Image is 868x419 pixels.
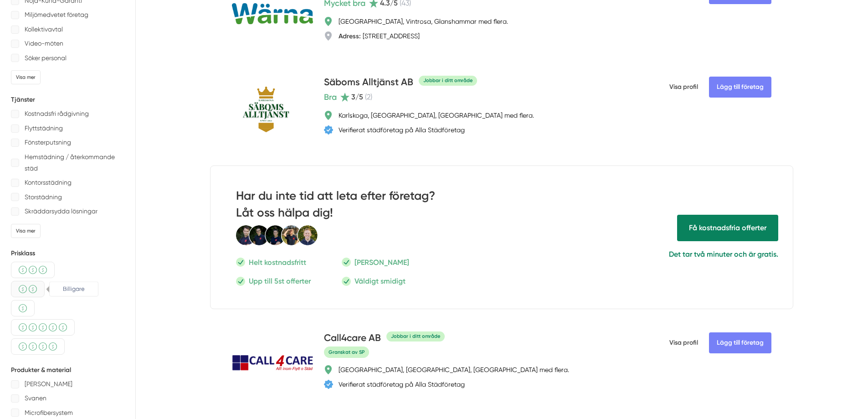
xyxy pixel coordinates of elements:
p: Video-möten [25,38,63,49]
span: Visa profil [669,75,698,99]
img: Call4care AB [232,355,313,371]
h5: Tjänster [11,95,124,104]
p: Kostnadsfri rådgivning [25,108,89,119]
div: Över medel [11,338,65,355]
div: Dyrare [11,319,75,336]
h4: Call4care AB [324,331,381,346]
h2: Har du inte tid att leta efter företag? Låt oss hälpa dig! [236,188,471,225]
span: Få hjälp [677,215,778,241]
div: Visa mer [11,70,41,84]
img: Säboms Alltjänst AB [232,75,300,144]
p: Flyttstädning [25,123,63,134]
p: Söker personal [25,52,67,64]
p: Skräddarsydda lösningar [25,206,98,217]
img: Smartproduktion Personal [236,225,318,246]
p: [PERSON_NAME] [25,378,72,390]
span: Bra [324,91,337,103]
span: ( 2 ) [365,93,372,101]
p: Upp till 5st offerter [249,275,311,287]
div: Jobbar i ditt område [386,331,445,341]
span: Visa profil [669,331,698,355]
p: Storstädning [25,191,62,203]
p: [PERSON_NAME] [354,257,409,268]
p: Kollektivavtal [25,24,63,35]
strong: Adress: [339,32,361,40]
p: Miljömedvetet företag [25,9,88,21]
h5: Prisklass [11,249,124,258]
h5: Produkter & material [11,366,124,375]
div: [GEOGRAPHIC_DATA], Vintrosa, Glanshammar med flera. [339,17,508,26]
h4: Säboms Alltjänst AB [324,75,413,90]
div: [STREET_ADDRESS] [339,31,420,41]
p: Kontorsstädning [25,177,72,188]
span: Granskat av SP [324,347,369,358]
p: Det tar två minuter och är gratis. [522,248,778,260]
p: Helt kostnadsfritt [249,257,306,268]
span: 3 /5 [351,93,363,101]
p: Hemstädning / återkommande städ [25,151,124,175]
img: Wärna Mellansverige AB [232,3,313,24]
div: [GEOGRAPHIC_DATA], [GEOGRAPHIC_DATA], [GEOGRAPHIC_DATA] med flera. [339,365,569,374]
div: Visa mer [11,224,41,238]
: Lägg till företag [709,77,771,98]
div: Billigare [11,281,45,297]
div: Karlskoga, [GEOGRAPHIC_DATA], [GEOGRAPHIC_DATA] med flera. [339,111,534,120]
div: Medel [11,262,55,278]
p: Svanen [25,393,46,404]
div: Verifierat städföretag på Alla Städföretag [339,125,465,134]
p: Microfibersystem [25,407,73,419]
div: Jobbar i ditt område [419,76,477,85]
p: Väldigt smidigt [354,275,406,287]
p: Fönsterputsning [25,137,71,148]
div: Verifierat städföretag på Alla Städföretag [339,380,465,389]
: Lägg till företag [709,332,771,353]
div: Billigt [11,300,35,316]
